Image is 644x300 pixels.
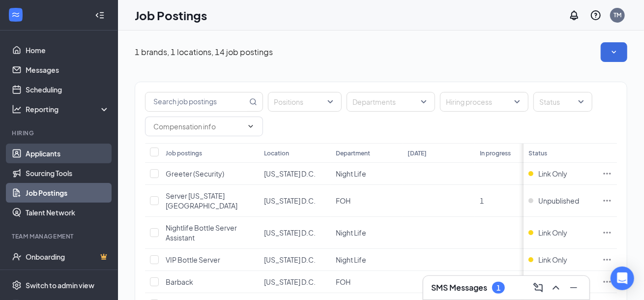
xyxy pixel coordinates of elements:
p: 1 brands, 1 locations, 14 job postings [135,47,273,58]
svg: Collapse [95,10,105,20]
span: FOH [336,196,351,205]
span: Link Only [538,169,567,179]
svg: MagnifyingGlass [249,98,257,106]
span: Link Only [538,255,567,265]
svg: SmallChevronDown [609,47,619,57]
a: Talent Network [26,203,110,222]
div: Hiring [12,129,108,137]
span: Barback [166,277,193,286]
td: Night Life [331,217,403,249]
td: FOH [331,271,403,293]
svg: QuestionInfo [590,9,602,21]
a: Job Postings [26,183,110,203]
span: FOH [336,277,351,286]
svg: Ellipses [602,196,612,206]
div: Team Management [12,232,108,240]
span: Greeter (Security) [166,169,224,178]
span: Server [US_STATE][GEOGRAPHIC_DATA] [166,191,237,210]
div: Department [336,149,370,157]
span: [US_STATE] D.C. [264,228,316,237]
svg: Settings [12,280,22,290]
th: Status [524,143,597,163]
span: Night Life [336,255,366,264]
td: Washington D.C. [259,185,331,217]
span: 1 [480,196,484,205]
button: ChevronUp [548,280,564,296]
div: TM [614,11,621,19]
td: Washington D.C. [259,163,331,185]
h3: SMS Messages [431,282,487,293]
div: Location [264,149,289,157]
td: Night Life [331,249,403,271]
th: [DATE] [403,143,475,163]
div: Switch to admin view [26,280,94,290]
svg: Analysis [12,104,22,114]
svg: ChevronDown [247,122,255,130]
input: Search job postings [146,92,247,111]
div: Open Intercom Messenger [611,267,634,290]
div: Job postings [166,149,202,157]
svg: Minimize [568,282,580,294]
svg: Notifications [568,9,580,21]
a: Scheduling [26,80,110,99]
svg: ComposeMessage [532,282,544,294]
h1: Job Postings [135,7,207,24]
span: [US_STATE] D.C. [264,169,316,178]
svg: Ellipses [602,228,612,238]
a: Home [26,40,110,60]
svg: ChevronUp [550,282,562,294]
a: OnboardingCrown [26,247,110,267]
span: [US_STATE] D.C. [264,196,316,205]
div: Reporting [26,104,110,114]
span: Nightlife Bottle Server Assistant [166,223,237,242]
span: [US_STATE] D.C. [264,255,316,264]
span: Night Life [336,169,366,178]
svg: Ellipses [602,255,612,265]
svg: WorkstreamLogo [11,10,21,20]
a: TeamCrown [26,267,110,286]
button: ComposeMessage [530,280,546,296]
button: SmallChevronDown [601,42,627,62]
span: Link Only [538,228,567,238]
td: Washington D.C. [259,249,331,271]
input: Compensation info [153,121,243,132]
button: Minimize [566,280,582,296]
span: VIP Bottle Server [166,255,220,264]
span: Night Life [336,228,366,237]
svg: Ellipses [602,277,612,287]
td: Washington D.C. [259,217,331,249]
a: Messages [26,60,110,80]
td: Washington D.C. [259,271,331,293]
svg: Ellipses [602,169,612,179]
span: [US_STATE] D.C. [264,277,316,286]
td: Night Life [331,163,403,185]
td: FOH [331,185,403,217]
span: Unpublished [538,196,579,206]
div: 1 [497,284,500,292]
a: Applicants [26,144,110,163]
a: Sourcing Tools [26,163,110,183]
th: In progress [475,143,547,163]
